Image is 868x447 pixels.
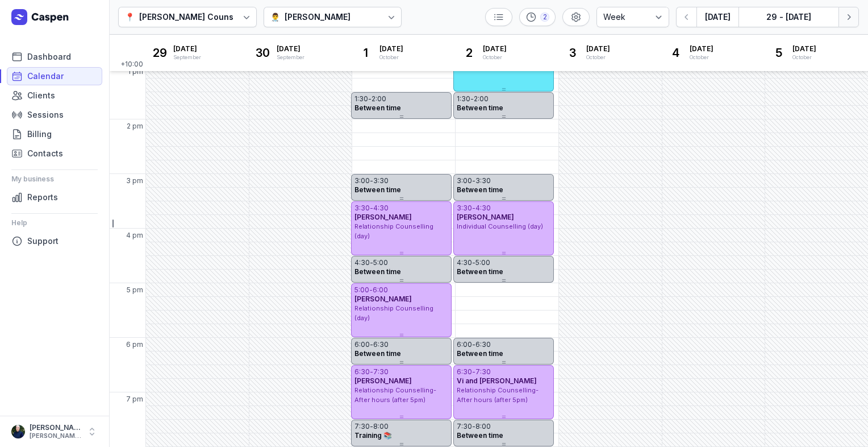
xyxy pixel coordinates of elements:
div: - [370,204,373,213]
div: 📍 [125,10,135,24]
span: Between time [457,431,503,440]
div: - [370,422,373,431]
div: - [370,176,373,185]
span: Between time [354,267,401,276]
div: 5:00 [354,285,369,295]
div: 4:30 [475,204,491,213]
div: 👨‍⚕️ [270,10,280,24]
span: 2 pm [127,122,143,131]
div: 6:30 [373,340,389,349]
div: - [370,367,373,376]
div: - [369,285,373,295]
span: 1 pm [128,67,143,76]
span: [DATE] [173,44,201,53]
div: 3:00 [457,176,472,185]
div: [PERSON_NAME] [285,10,350,24]
div: 4:30 [354,258,370,267]
div: 4:30 [373,204,389,213]
span: Relationship Counselling (day) [354,304,433,322]
div: 29 [151,44,169,62]
span: [DATE] [792,44,816,53]
button: [DATE] [696,7,738,27]
span: Sessions [27,108,64,122]
div: 30 [254,44,272,62]
span: Dashboard [27,50,71,64]
span: [DATE] [379,44,403,53]
div: 1:30 [457,94,470,104]
span: Relationship Counselling (day) [354,222,433,240]
div: My business [11,170,98,188]
span: 4 pm [126,231,143,240]
span: [DATE] [277,44,304,53]
div: 3:30 [457,204,472,213]
span: Individual Counselling (day) [457,222,543,230]
span: Between time [457,349,503,358]
div: - [472,340,475,349]
div: 1:30 [354,94,368,104]
div: 3:30 [475,176,491,185]
span: +10:00 [120,60,145,71]
span: Between time [354,349,401,358]
div: 2 [540,13,549,22]
div: 6:00 [373,285,388,295]
span: [PERSON_NAME] [354,295,412,303]
div: 8:00 [373,422,389,431]
div: [PERSON_NAME] [30,423,82,432]
span: Between time [354,104,401,112]
span: Relationship Counselling- After hours (after 5pm) [457,386,539,404]
div: October [586,53,610,61]
span: Reports [27,191,58,204]
div: September [173,53,201,61]
span: Billing [27,127,52,141]
span: [PERSON_NAME] [354,376,412,385]
div: 4 [667,44,685,62]
div: 7:30 [475,367,491,376]
div: 7:30 [373,367,389,376]
div: 3:30 [373,176,389,185]
div: 3:30 [354,204,370,213]
span: 3 pm [126,176,143,185]
div: - [472,176,475,185]
div: 5:00 [475,258,490,267]
span: Calendar [27,69,64,83]
div: [PERSON_NAME] Counselling [139,10,256,24]
div: 6:30 [457,367,472,376]
div: - [472,422,475,431]
div: 6:30 [475,340,491,349]
span: 5 pm [127,285,143,295]
span: Relationship Counselling- After hours (after 5pm) [354,386,436,404]
span: Clients [27,89,55,102]
div: 2:00 [372,94,386,104]
div: - [368,94,372,104]
div: 4:30 [457,258,472,267]
span: Support [27,234,59,248]
span: Between time [457,104,503,112]
div: 8:00 [475,422,491,431]
div: - [472,258,475,267]
span: [DATE] [586,44,610,53]
div: October [690,53,713,61]
button: 29 - [DATE] [738,7,838,27]
span: Between time [354,185,401,194]
div: 6:00 [354,340,370,349]
div: 1 [357,44,375,62]
div: 3 [564,44,582,62]
div: - [370,340,373,349]
div: 3:00 [354,176,370,185]
span: Contacts [27,147,63,160]
div: 5 [770,44,788,62]
div: [PERSON_NAME][EMAIL_ADDRESS][DOMAIN_NAME][PERSON_NAME] [30,432,82,440]
div: 5:00 [373,258,388,267]
div: 7:30 [354,422,370,431]
span: Between time [457,267,503,276]
span: 6 pm [126,340,143,349]
span: [PERSON_NAME] [457,213,514,221]
div: - [470,94,474,104]
img: User profile image [11,425,25,438]
div: September [277,53,304,61]
div: 7:30 [457,422,472,431]
div: 2:00 [474,94,489,104]
span: 7 pm [126,395,143,404]
div: - [472,367,475,376]
span: Training 📚 [354,431,392,440]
